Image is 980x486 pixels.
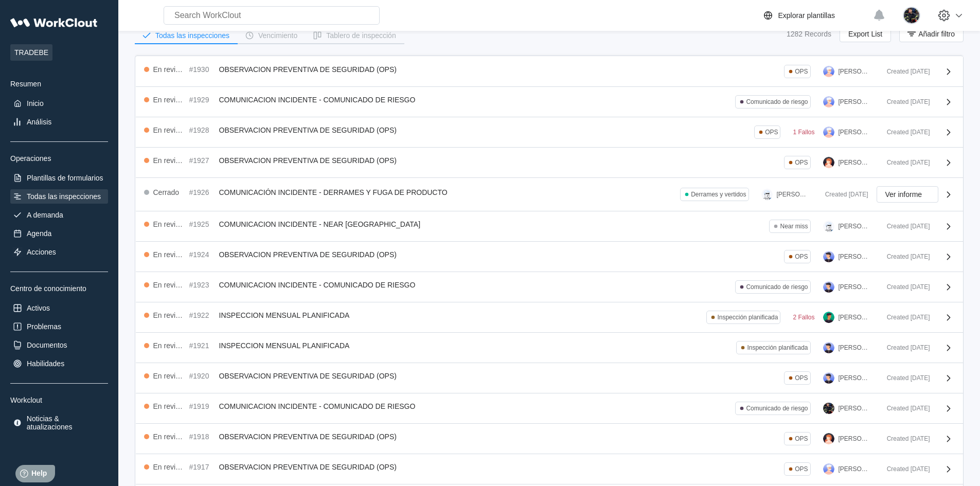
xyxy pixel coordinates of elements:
div: [PERSON_NAME] [839,465,870,473]
a: Inicio [10,96,108,111]
div: Todas las inspecciones [155,32,229,39]
a: En revisión#1927OBSERVACION PREVENTIVA DE SEGURIDAD (OPS)OPS[PERSON_NAME]Created [DATE] [136,148,963,178]
div: En revisión [153,156,185,165]
div: En revisión [153,341,185,350]
div: Created [DATE] [879,374,930,382]
a: Cerrado#1926COMUNICACIÓN INCIDENTE - DERRAMES Y FUGA DE PRODUCTODerrames y vertidos[PERSON_NAME]C... [136,178,963,211]
div: 1282 Records [787,30,831,38]
div: Created [DATE] [879,159,930,166]
input: Search WorkClout [164,6,380,25]
div: Created [DATE] [879,253,930,260]
button: Ver informe [877,186,938,203]
span: Añadir filtro [918,30,955,38]
div: Inicio [27,99,44,107]
span: INSPECCION MENSUAL PLANIFICADA [219,341,350,350]
div: En revisión [153,281,185,289]
div: Plantillas de formularios [27,174,103,182]
img: user-3.png [823,463,834,475]
div: Documentos [27,341,67,349]
div: #1919 [189,402,215,410]
div: Activos [27,304,50,312]
div: #1930 [189,65,215,74]
span: TRADEBE [10,44,52,61]
div: Resumen [10,80,108,88]
a: Plantillas de formularios [10,171,108,185]
div: Created [DATE] [879,223,930,230]
div: Todas las inspecciones [27,192,101,201]
div: A demanda [27,211,63,219]
span: COMUNICACION INCIDENTE - NEAR [GEOGRAPHIC_DATA] [219,220,421,228]
span: OBSERVACION PREVENTIVA DE SEGURIDAD (OPS) [219,433,397,441]
div: En revisión [153,250,185,259]
div: En revisión [153,220,185,228]
div: #1926 [189,188,215,196]
a: En revisión#1925COMUNICACION INCIDENTE - NEAR [GEOGRAPHIC_DATA]Near miss[PERSON_NAME]Created [DATE] [136,211,963,242]
span: OBSERVACION PREVENTIVA DE SEGURIDAD (OPS) [219,250,397,259]
div: [PERSON_NAME] [839,374,870,382]
span: OBSERVACION PREVENTIVA DE SEGURIDAD (OPS) [219,156,397,165]
div: #1922 [189,311,215,319]
span: COMUNICACION INCIDENTE - COMUNICADO DE RIESGO [219,96,416,104]
div: Comunicado de riesgo [746,98,808,105]
span: OBSERVACION PREVENTIVA DE SEGURIDAD (OPS) [219,372,397,380]
div: [PERSON_NAME] [839,129,870,136]
div: [PERSON_NAME] [839,68,870,75]
div: Near miss [780,223,808,230]
a: Acciones [10,245,108,259]
div: OPS [765,129,778,136]
img: user-2.png [823,433,834,444]
div: En revisión [153,96,185,104]
a: En revisión#1930OBSERVACION PREVENTIVA DE SEGURIDAD (OPS)OPS[PERSON_NAME]Created [DATE] [136,57,963,87]
div: OPS [795,159,808,166]
div: #1923 [189,281,215,289]
div: En revisión [153,65,185,74]
div: 2 Fallos [793,314,814,321]
a: Todas las inspecciones [10,189,108,204]
a: Problemas [10,319,108,334]
span: COMUNICACION INCIDENTE - COMUNICADO DE RIESGO [219,402,416,410]
div: Acciones [27,248,56,256]
img: user-5.png [823,342,834,353]
div: Tablero de inspección [326,32,396,39]
a: En revisión#1921INSPECCION MENSUAL PLANIFICADAInspección planificada[PERSON_NAME]Created [DATE] [136,333,963,363]
div: #1918 [189,433,215,441]
div: 1 Fallos [793,129,814,136]
div: Explorar plantillas [778,11,835,20]
a: Activos [10,301,108,315]
a: Agenda [10,226,108,241]
div: Created [DATE] [879,129,930,136]
div: [PERSON_NAME] [839,435,870,442]
button: Export List [840,26,891,42]
span: INSPECCION MENSUAL PLANIFICADA [219,311,350,319]
span: COMUNICACIÓN INCIDENTE - DERRAMES Y FUGA DE PRODUCTO [219,188,448,196]
button: Vencimiento [238,28,306,43]
img: user-3.png [823,96,834,107]
a: En revisión#1920OBSERVACION PREVENTIVA DE SEGURIDAD (OPS)OPS[PERSON_NAME]Created [DATE] [136,363,963,393]
a: En revisión#1929COMUNICACION INCIDENTE - COMUNICADO DE RIESGOComunicado de riesgo[PERSON_NAME]Cre... [136,87,963,117]
div: Created [DATE] [879,465,930,473]
div: Agenda [27,229,51,238]
div: [PERSON_NAME] [839,98,870,105]
div: Inspección planificada [717,314,778,321]
a: Noticias & atualizaciones [10,412,108,433]
div: Created [DATE] [879,435,930,442]
div: #1917 [189,463,215,471]
div: Created [DATE] [879,344,930,351]
div: Created [DATE] [817,191,868,198]
img: user-3.png [823,66,834,77]
a: En revisión#1917OBSERVACION PREVENTIVA DE SEGURIDAD (OPS)OPS[PERSON_NAME]Created [DATE] [136,454,963,484]
div: [PERSON_NAME] [839,283,870,291]
div: Derrames y vertidos [691,191,746,198]
div: #1929 [189,96,215,104]
span: OBSERVACION PREVENTIVA DE SEGURIDAD (OPS) [219,65,397,74]
span: COMUNICACION INCIDENTE - COMUNICADO DE RIESGO [219,281,416,289]
div: Created [DATE] [879,405,930,412]
div: Operaciones [10,154,108,163]
div: Análisis [27,118,51,126]
div: [PERSON_NAME] [839,405,870,412]
img: 2a7a337f-28ec-44a9-9913-8eaa51124fce.jpg [823,403,834,414]
button: Añadir filtro [899,26,964,42]
div: En revisión [153,311,185,319]
div: OPS [795,68,808,75]
div: [PERSON_NAME] [777,191,809,198]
